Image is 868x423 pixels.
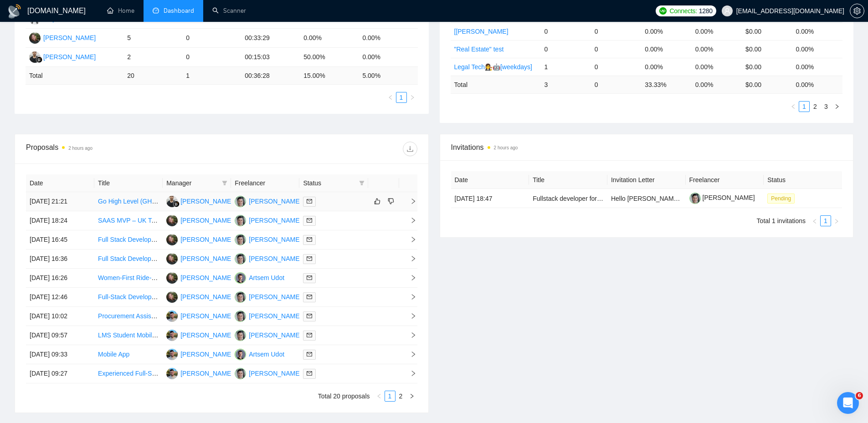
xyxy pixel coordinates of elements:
[395,391,406,402] li: 2
[94,364,163,383] td: Experienced Full-Stack Developer for Wellness App MVP
[307,294,312,300] span: mail
[403,351,416,357] span: right
[792,58,842,76] td: 0.00%
[98,198,232,205] a: Go High Level (GHL) Setup Assistance Needed
[540,22,591,40] td: 0
[26,269,94,288] td: [DATE] 16:26
[94,288,163,307] td: Full-Stack Developer + AI Integration for Video Survey MVP (Web App)
[850,7,864,15] a: setting
[182,29,241,48] td: 0
[241,48,300,67] td: 00:15:03
[241,67,300,85] td: 00:36:28
[94,307,163,326] td: Procurement Assistant MVP – AI RFP Generator & Bid Comparison Tool
[163,174,231,192] th: Manager
[166,369,233,377] a: AK[PERSON_NAME]
[410,95,415,100] span: right
[26,230,94,250] td: [DATE] 16:45
[98,293,298,301] a: Full-Stack Developer + AI Integration for Video Survey MVP (Web App)
[182,48,241,67] td: 0
[641,22,691,40] td: 0.00%
[43,52,96,62] div: [PERSON_NAME]
[235,312,301,319] a: YN[PERSON_NAME]
[396,92,407,103] li: 1
[180,196,233,206] div: [PERSON_NAME]
[166,215,178,226] img: HH
[591,40,641,58] td: 0
[831,215,842,226] button: right
[26,250,94,269] td: [DATE] 16:36
[699,6,713,16] span: 1280
[799,101,810,112] li: 1
[249,330,301,340] div: [PERSON_NAME]
[385,92,396,103] button: left
[123,29,182,48] td: 5
[249,234,301,245] div: [PERSON_NAME]
[689,193,701,204] img: c1Tebym3BND9d52IcgAhOjDIggZNrr93DrArCnDDhQCo9DNa2fMdUdlKkX3cX7l7jn
[249,311,301,321] div: [PERSON_NAME]
[249,349,284,359] div: Artsem Udot
[832,101,842,112] li: Next Page
[403,142,417,156] button: download
[669,6,697,16] span: Connects:
[26,326,94,345] td: [DATE] 09:57
[166,291,178,303] img: HH
[454,28,508,35] a: [[PERSON_NAME]
[403,332,416,338] span: right
[742,22,792,40] td: $0.00
[7,4,22,19] img: logo
[26,192,94,211] td: [DATE] 21:21
[788,101,799,112] button: left
[374,198,380,205] span: like
[792,76,842,93] td: 0.00 %
[451,76,541,93] td: Total
[26,174,94,192] th: Date
[374,391,385,402] button: left
[834,219,839,224] span: right
[166,274,233,281] a: HH[PERSON_NAME]
[385,92,396,103] li: Previous Page
[166,196,178,207] img: FG
[850,4,864,18] button: setting
[231,174,299,192] th: Freelancer
[767,194,795,204] span: Pending
[249,368,301,378] div: [PERSON_NAME]
[123,67,182,85] td: 20
[180,273,233,283] div: [PERSON_NAME]
[591,22,641,40] td: 0
[26,307,94,326] td: [DATE] 10:02
[220,176,229,190] span: filter
[406,391,417,402] li: Next Page
[307,256,312,261] span: mail
[764,171,842,189] th: Status
[307,313,312,319] span: mail
[641,58,691,76] td: 0.00%
[834,104,840,109] span: right
[43,33,96,43] div: [PERSON_NAME]
[686,171,764,189] th: Freelancer
[180,330,233,340] div: [PERSON_NAME]
[235,293,301,300] a: YN[PERSON_NAME]
[821,216,831,226] a: 1
[173,201,180,207] img: gigradar-bm.png
[407,92,418,103] li: Next Page
[494,145,518,150] time: 2 hours ago
[94,211,163,230] td: SAAS MVP – UK Tools & Equipment Rental Marketplace (Currently being run via Shopify)
[303,178,355,188] span: Status
[454,46,504,53] a: "Real Estate" test
[166,272,178,284] img: HH
[403,370,416,377] span: right
[123,48,182,67] td: 2
[180,311,233,321] div: [PERSON_NAME]
[166,235,233,243] a: HH[PERSON_NAME]
[692,58,742,76] td: 0.00%
[180,215,233,225] div: [PERSON_NAME]
[307,199,312,204] span: mail
[307,275,312,280] span: mail
[403,236,416,243] span: right
[26,142,221,156] div: Proposals
[821,101,832,112] li: 3
[222,180,227,186] span: filter
[831,215,842,226] li: Next Page
[757,215,806,226] li: Total 1 invitations
[641,40,691,58] td: 0.00%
